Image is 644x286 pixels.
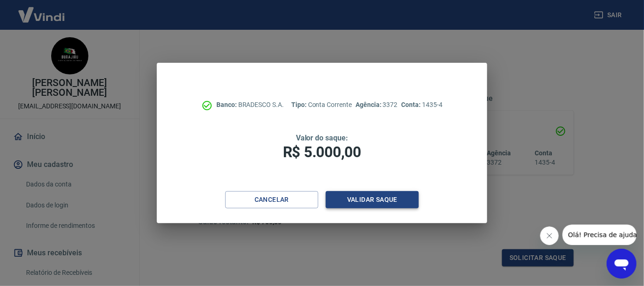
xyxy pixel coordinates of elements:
[6,7,78,14] span: Olá! Precisa de ajuda?
[402,100,443,110] p: 1435-4
[225,191,318,208] button: Cancelar
[540,226,559,245] iframe: Fechar mensagem
[607,249,637,279] iframe: Botão para abrir a janela de mensagens
[326,191,419,208] button: Validar saque
[216,100,284,110] p: BRADESCO S.A.
[296,133,348,142] span: Valor do saque:
[216,101,238,108] span: Banco:
[356,100,397,110] p: 3372
[402,101,423,108] span: Conta:
[563,225,637,245] iframe: Mensagem da empresa
[356,101,383,108] span: Agência:
[291,101,308,108] span: Tipo:
[283,143,361,161] span: R$ 5.000,00
[291,100,352,110] p: Conta Corrente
